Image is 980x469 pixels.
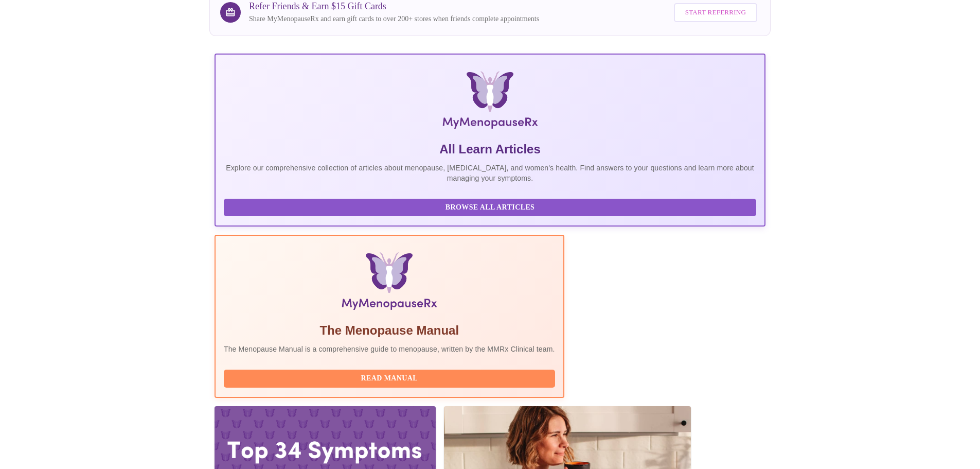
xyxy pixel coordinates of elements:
[224,199,756,217] button: Browse All Articles
[234,201,746,214] span: Browse All Articles
[249,1,539,12] h3: Refer Friends & Earn $15 Gift Cards
[276,252,502,314] img: Menopause Manual
[224,202,759,211] a: Browse All Articles
[224,373,558,382] a: Read Manual
[234,372,545,385] span: Read Manual
[224,370,555,388] button: Read Manual
[224,344,555,354] p: The Menopause Manual is a comprehensive guide to menopause, written by the MMRx Clinical team.
[224,322,555,339] h5: The Menopause Manual
[674,3,757,22] button: Start Referring
[249,14,539,24] p: Share MyMenopauseRx and earn gift cards to over 200+ stores when friends complete appointments
[224,141,756,158] h5: All Learn Articles
[224,163,756,183] p: Explore our comprehensive collection of articles about menopause, [MEDICAL_DATA], and women's hea...
[685,7,746,19] span: Start Referring
[307,71,673,133] img: MyMenopauseRx Logo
